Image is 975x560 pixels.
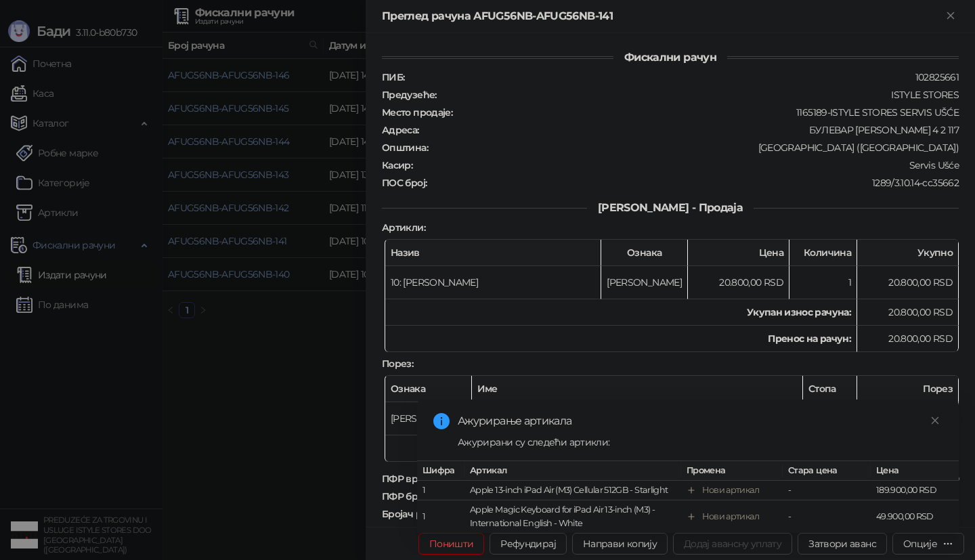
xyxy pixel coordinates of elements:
[857,266,959,299] td: 20.800,00 RSD
[472,376,803,402] th: Име
[417,461,464,481] th: Шифра
[857,376,959,402] th: Порез
[702,510,759,523] div: Нови артикал
[382,159,412,171] strong: Касир :
[587,201,754,214] span: [PERSON_NAME] - Продаја
[438,89,960,101] div: ISTYLE STORES
[382,358,413,370] strong: Порез :
[464,500,681,534] td: Apple Magic Keyboard for iPad Air 13-inch (M3) - International English - White
[382,221,425,234] strong: Артикли :
[857,240,959,266] th: Укупно
[681,461,783,481] th: Промена
[803,376,857,402] th: Стопа
[385,240,601,266] th: Назив
[942,8,959,24] button: Close
[789,266,857,299] td: 1
[464,481,681,500] td: Apple 13-inch iPad Air (M3) Cellular 512GB - Starlight
[458,435,942,450] div: Ажурирани су следећи артикли:
[768,332,851,345] strong: Пренос на рачун :
[857,326,959,352] td: 20.800,00 RSD
[382,490,463,502] strong: ПФР број рачуна :
[857,299,959,326] td: 20.800,00 RSD
[871,500,959,534] td: 49.900,00 RSD
[454,106,960,119] div: 1165189-ISTYLE STORES SERVIS UŠĆE
[385,376,472,402] th: Ознака
[433,413,450,429] span: info-circle
[783,461,871,481] th: Стара цена
[382,177,427,189] strong: ПОС број :
[414,159,960,171] div: Servis Ušće
[420,124,960,136] div: БУЛЕВАР [PERSON_NAME] 4 2 117
[783,500,871,534] td: -
[783,481,871,500] td: -
[464,461,681,481] th: Артикал
[382,89,437,101] strong: Предузеће :
[613,51,727,64] span: Фискални рачун
[930,416,940,425] span: close
[458,413,942,429] div: Ажурирање артикала
[406,71,960,83] div: 102825661
[382,8,942,24] div: Преглед рачуна AFUG56NB-AFUG56NB-141
[382,142,428,154] strong: Општина :
[928,413,942,428] a: Close
[382,473,438,485] strong: ПФР време :
[382,124,419,136] strong: Адреса :
[385,402,472,435] td: [PERSON_NAME]
[382,508,450,520] strong: Бројач рачуна :
[601,266,688,299] td: [PERSON_NAME]
[688,266,789,299] td: 20.800,00 RSD
[382,106,452,119] strong: Место продаје :
[417,481,464,500] td: 1
[747,306,851,318] strong: Укупан износ рачуна :
[417,500,464,534] td: 1
[871,461,959,481] th: Цена
[382,71,404,83] strong: ПИБ :
[429,142,960,154] div: [GEOGRAPHIC_DATA] ([GEOGRAPHIC_DATA])
[688,240,789,266] th: Цена
[789,240,857,266] th: Количина
[702,483,759,497] div: Нови артикал
[428,177,960,189] div: 1289/3.10.14-cc35662
[601,240,688,266] th: Ознака
[385,266,601,299] td: 10: [PERSON_NAME]
[871,481,959,500] td: 189.900,00 RSD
